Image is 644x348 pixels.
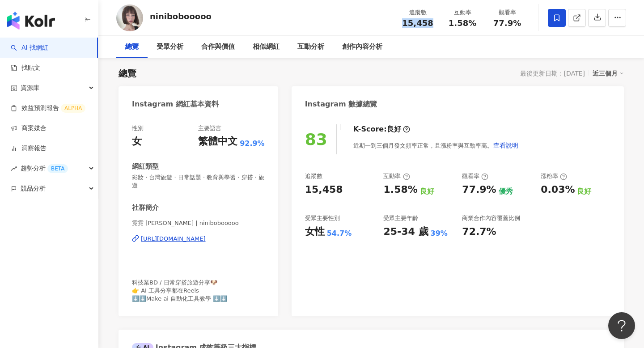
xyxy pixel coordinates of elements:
[201,42,235,52] div: 合作與價值
[449,19,476,28] span: 1.58%
[21,178,46,199] span: 競品分析
[305,214,340,222] div: 受眾主要性別
[383,172,410,180] div: 互動率
[141,235,206,243] div: [URL][DOMAIN_NAME]
[7,12,55,30] img: logo
[305,99,377,109] div: Instagram 數據總覽
[297,42,324,52] div: 互動分析
[11,104,85,113] a: 效益預測報告ALPHA
[132,174,265,190] span: 彩妝 · 台灣旅遊 · 日常話題 · 教育與學習 · 穿搭 · 旅遊
[608,312,635,339] iframe: Help Scout Beacon - Open
[116,4,143,31] img: KOL Avatar
[383,225,428,239] div: 25-34 歲
[305,130,327,149] div: 83
[132,124,144,132] div: 性別
[401,8,435,17] div: 追蹤數
[462,183,496,197] div: 77.9%
[541,172,567,180] div: 漲粉率
[420,187,434,196] div: 良好
[11,124,47,133] a: 商案媒合
[198,135,237,149] div: 繁體中文
[253,42,280,52] div: 相似網紅
[119,67,136,80] div: 總覽
[11,43,48,52] a: searchAI 找網紅
[593,68,624,79] div: 近三個月
[11,64,40,72] a: 找貼文
[132,99,219,109] div: Instagram 網紅基本資料
[132,279,227,302] span: 科技業BD / 日常穿搭旅遊分享🐶 👉 AI 工具分享都在Reels ⬇️⬇️Make ai 自動化工具教學 ⬇️⬇️
[387,124,401,134] div: 良好
[327,229,352,238] div: 54.7%
[125,42,139,52] div: 總覽
[462,225,496,239] div: 72.7%
[132,235,265,243] a: [URL][DOMAIN_NAME]
[305,172,322,180] div: 追蹤數
[150,11,212,22] div: ninibobooooo
[157,42,183,52] div: 受眾分析
[402,18,433,28] span: 15,458
[541,183,575,197] div: 0.03%
[490,8,524,17] div: 觀看率
[520,70,585,77] div: 最後更新日期：[DATE]
[499,187,513,196] div: 優秀
[445,8,479,17] div: 互動率
[11,144,47,153] a: 洞察報告
[305,183,343,197] div: 15,458
[353,136,519,154] div: 近期一到三個月發文頻率正常，且漲粉率與互動率高。
[132,162,159,171] div: 網紅類型
[462,214,520,222] div: 商業合作內容覆蓋比例
[462,172,488,180] div: 觀看率
[577,187,591,196] div: 良好
[240,139,265,149] span: 92.9%
[21,158,68,178] span: 趨勢分析
[342,42,382,52] div: 創作內容分析
[431,229,448,238] div: 39%
[21,78,39,98] span: 資源庫
[305,225,325,239] div: 女性
[198,124,221,132] div: 主要語言
[132,135,142,149] div: 女
[493,136,519,154] button: 查看說明
[353,124,410,134] div: K-Score :
[493,19,521,28] span: 77.9%
[11,166,17,172] span: rise
[493,142,518,149] span: 查看說明
[383,214,418,222] div: 受眾主要年齡
[132,203,159,212] div: 社群簡介
[47,164,68,173] div: BETA
[383,183,417,197] div: 1.58%
[132,219,265,227] span: 霓霓 [PERSON_NAME] | ninibobooooo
